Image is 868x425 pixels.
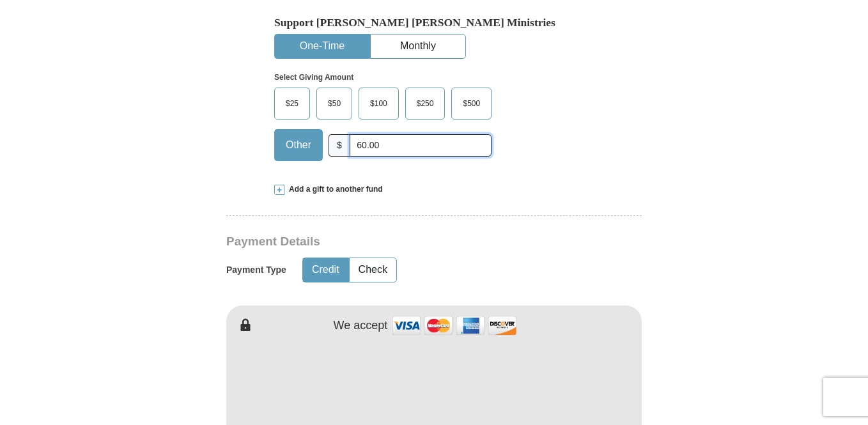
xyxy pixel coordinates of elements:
[226,265,286,275] h5: Payment Type
[279,94,305,113] span: $25
[274,16,594,29] h5: Support [PERSON_NAME] [PERSON_NAME] Ministries
[350,258,396,282] button: Check
[350,134,492,157] input: Other Amount
[303,258,348,282] button: Credit
[371,35,465,58] button: Monthly
[274,73,353,82] strong: Select Giving Amount
[410,94,440,113] span: $250
[279,135,318,155] span: Other
[391,312,518,339] img: credit cards accepted
[329,134,350,157] span: $
[275,35,369,58] button: One-Time
[364,94,394,113] span: $100
[334,319,388,333] h4: We accept
[456,94,486,113] span: $500
[322,94,347,113] span: $50
[284,184,383,195] span: Add a gift to another fund
[226,235,552,249] h3: Payment Details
